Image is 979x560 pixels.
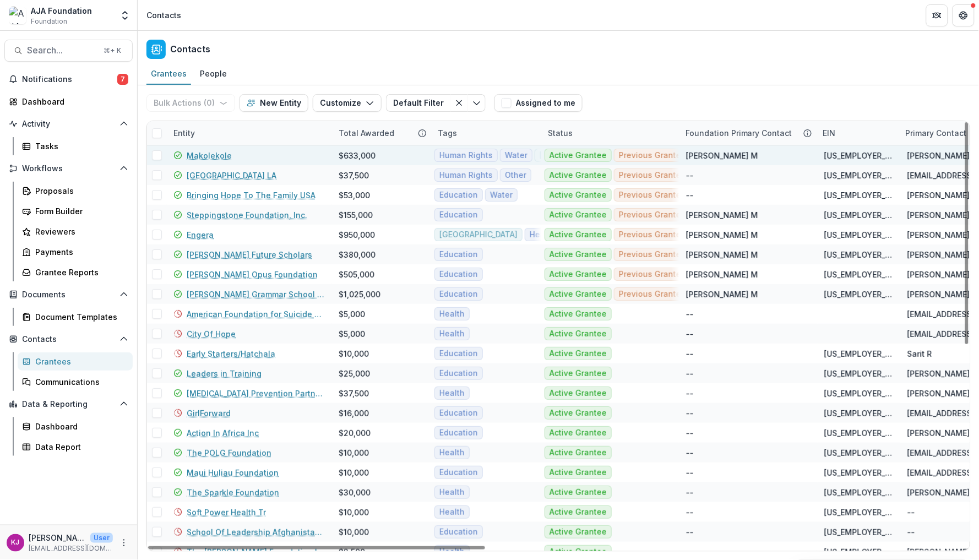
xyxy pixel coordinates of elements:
[686,170,694,181] div: --
[439,369,478,378] span: Education
[824,526,894,538] div: [US_EMPLOYER_IDENTIFICATION_NUMBER]
[439,508,465,517] span: Health
[117,536,130,550] button: More
[187,150,232,161] a: Makolekole
[167,127,202,139] div: Entity
[339,368,370,379] div: $25,000
[4,330,133,348] button: Open Contacts
[824,368,894,379] div: [US_EMPLOYER_IDENTIFICATION_NUMBER]
[686,507,694,518] div: --
[824,507,894,518] div: [US_EMPLOYER_IDENTIFICATION_NUMBER]
[431,121,541,145] div: Tags
[27,45,97,56] span: Search...
[31,17,67,26] span: Foundation
[187,427,259,439] a: Action In Africa Inc
[339,249,376,260] div: $380,000
[550,151,607,160] span: Active Grantee
[339,328,365,340] div: $5,000
[619,290,686,299] span: Previous Grantee
[686,427,694,439] div: --
[339,507,369,518] div: $10,000
[541,121,679,145] div: Status
[550,171,607,180] span: Active Grantee
[550,488,607,497] span: Active Grantee
[4,395,133,413] button: Open Data & Reporting
[4,40,133,62] button: Search...
[167,121,332,145] div: Entity
[817,127,842,139] div: EIN
[339,229,375,241] div: $950,000
[439,210,478,220] span: Education
[4,93,133,111] a: Dashboard
[339,447,369,459] div: $10,000
[18,263,133,281] a: Grantee Reports
[35,246,124,258] div: Payments
[686,328,694,340] div: --
[907,229,970,241] div: [PERSON_NAME]
[142,7,186,23] nav: breadcrumb
[824,170,894,181] div: [US_EMPLOYER_IDENTIFICATION_NUMBER]
[195,66,231,81] div: People
[619,250,686,259] span: Previous Grantee
[550,210,607,220] span: Active Grantee
[187,447,271,459] a: The POLG Foundation
[35,441,124,453] div: Data Report
[187,467,279,479] a: Maui Huliau Foundation
[18,202,133,220] a: Form Builder
[35,226,124,237] div: Reviewers
[31,5,92,17] div: AJA Foundation
[686,269,758,280] div: [PERSON_NAME] M
[332,127,401,139] div: Total Awarded
[817,121,899,145] div: EIN
[187,189,316,201] a: Bringing Hope To The Family USA
[187,308,325,320] a: American Foundation for Suicide Prevention
[9,7,26,24] img: AJA Foundation
[12,539,20,546] div: Karen Jarrett
[907,249,970,260] div: [PERSON_NAME]
[686,467,694,479] div: --
[550,468,607,477] span: Active Grantee
[550,349,607,358] span: Active Grantee
[619,270,686,279] span: Previous Grantee
[35,185,124,197] div: Proposals
[550,329,607,339] span: Active Grantee
[22,164,115,173] span: Workflows
[468,94,486,112] button: Toggle menu
[907,507,915,518] div: --
[22,335,115,344] span: Contacts
[332,121,431,145] div: Total Awarded
[146,66,191,81] div: Grantees
[187,229,214,241] a: Engera
[550,547,607,557] span: Active Grantee
[18,308,133,326] a: Document Templates
[4,160,133,177] button: Open Workflows
[824,447,894,459] div: [US_EMPLOYER_IDENTIFICATION_NUMBER]
[339,526,369,538] div: $10,000
[619,171,686,180] span: Previous Grantee
[530,230,555,240] span: Health
[187,407,231,419] a: GirlForward
[4,70,133,88] button: Notifications7
[550,448,607,458] span: Active Grantee
[240,94,308,112] button: New Entity
[146,63,191,85] a: Grantees
[339,150,376,161] div: $633,000
[22,75,117,84] span: Notifications
[686,526,694,538] div: --
[146,9,181,21] div: Contacts
[35,140,124,152] div: Tasks
[187,487,279,498] a: The Sparkle Foundation
[439,250,478,259] span: Education
[187,269,318,280] a: [PERSON_NAME] Opus Foundation
[550,389,607,398] span: Active Grantee
[824,427,894,439] div: [US_EMPLOYER_IDENTIFICATION_NUMBER]
[824,229,894,241] div: [US_EMPLOYER_IDENTIFICATION_NUMBER]
[35,421,124,432] div: Dashboard
[439,389,465,398] span: Health
[187,348,275,360] a: Early Starters/Hatchala
[439,329,465,339] span: Health
[187,249,312,260] a: [PERSON_NAME] Future Scholars
[686,348,694,360] div: --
